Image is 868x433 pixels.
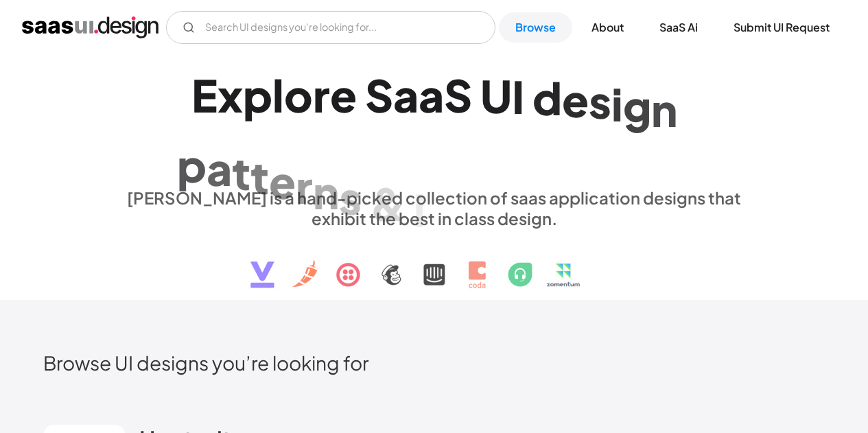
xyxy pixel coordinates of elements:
div: p [243,69,272,121]
h2: Browse UI designs you’re looking for [43,351,825,375]
div: a [207,142,232,195]
a: Browse [499,12,572,43]
div: t [232,146,250,199]
div: e [330,69,357,121]
div: d [532,71,562,124]
div: o [284,69,313,121]
div: i [611,77,623,130]
input: Search UI designs you're looking for... [166,11,495,44]
div: e [562,73,589,126]
div: n [651,82,677,135]
a: Submit UI Request [717,12,846,43]
div: n [313,165,339,218]
div: e [269,155,296,208]
div: I [512,70,524,123]
a: home [22,16,159,38]
div: s [589,75,611,128]
div: r [296,161,313,213]
div: a [393,69,419,121]
div: S [365,69,393,121]
form: Email Form [166,11,495,44]
a: SaaS Ai [643,12,714,43]
h1: Explore SaaS UI design patterns & interactions. [119,69,750,174]
div: p [177,139,207,191]
div: g [623,80,651,132]
div: s [339,172,362,224]
div: l [272,69,284,121]
div: r [313,69,330,121]
div: a [419,69,444,121]
img: text, icon, saas logo [226,229,642,300]
div: i [414,184,425,237]
div: x [218,69,243,121]
div: U [480,69,512,122]
div: & [370,177,406,230]
div: S [444,69,472,121]
a: About [575,12,640,43]
div: [PERSON_NAME] is a hand-picked collection of saas application designs that exhibit the best in cl... [119,187,750,229]
div: E [191,69,218,121]
div: t [250,150,269,203]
